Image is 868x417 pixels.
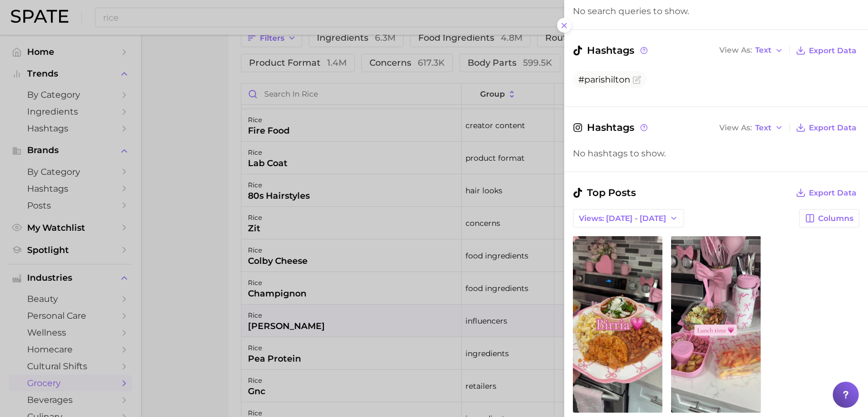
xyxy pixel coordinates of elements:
[573,6,859,16] div: No search queries to show.
[573,185,636,200] span: Top Posts
[799,209,859,228] button: Columns
[573,43,649,58] span: Hashtags
[793,43,859,58] button: Export Data
[719,125,752,131] span: View As
[818,214,853,223] span: Columns
[755,125,771,131] span: Text
[793,185,859,200] button: Export Data
[809,46,857,55] span: Export Data
[578,74,630,85] span: #parishilton
[579,214,666,223] span: Views: [DATE] - [DATE]
[573,209,684,228] button: Views: [DATE] - [DATE]
[755,47,771,53] span: Text
[573,148,859,159] div: No hashtags to show.
[717,43,786,58] button: View AsText
[809,188,857,198] span: Export Data
[793,120,859,135] button: Export Data
[633,75,641,84] button: Flag as miscategorized or irrelevant
[717,121,786,135] button: View AsText
[809,123,857,132] span: Export Data
[719,47,752,53] span: View As
[573,120,649,135] span: Hashtags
